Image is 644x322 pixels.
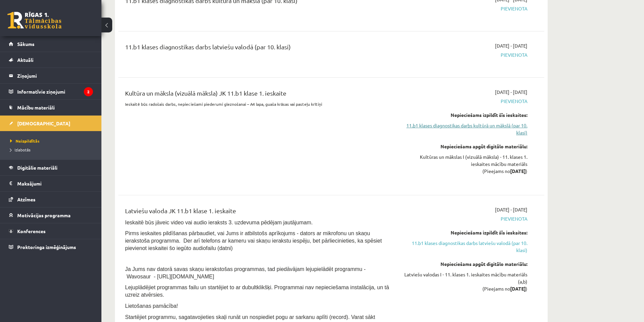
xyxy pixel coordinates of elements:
[17,104,55,110] span: Mācību materiāli
[9,239,93,255] a: Proktoringa izmēģinājums
[9,116,93,131] a: [DEMOGRAPHIC_DATA]
[400,261,527,268] div: Nepieciešams apgūt digitālo materiālu:
[9,176,93,191] a: Maksājumi
[17,244,76,250] span: Proktoringa izmēģinājums
[125,303,178,309] span: Lietošanas pamācība!
[9,52,93,68] a: Aktuāli
[17,176,93,191] legend: Maksājumi
[125,220,313,225] span: Ieskaitē būs jāveic video vai audio ieraksts 3. uzdevuma pēdējam jautājumam.
[400,5,527,12] span: Pievienota
[84,87,93,96] i: 2
[10,147,95,153] a: Izlabotās
[400,229,527,236] div: Nepieciešams izpildīt šīs ieskaites:
[400,51,527,58] span: Pievienota
[9,207,93,223] a: Motivācijas programma
[510,168,526,174] strong: [DATE]
[17,120,70,126] span: [DEMOGRAPHIC_DATA]
[125,42,390,55] div: 11.b1 klases diagnostikas darbs latviešu valodā (par 10. klasi)
[9,36,93,52] a: Sākums
[9,160,93,175] a: Digitālie materiāli
[510,286,526,292] strong: [DATE]
[400,98,527,105] span: Pievienota
[17,165,57,171] span: Digitālie materiāli
[400,271,527,292] div: Latviešu valodas I - 11. klases 1. ieskaites mācību materiāls (a,b) (Pieejams no )
[10,138,95,144] a: Neizpildītās
[17,41,34,47] span: Sākums
[495,89,527,96] span: [DATE] - [DATE]
[17,57,33,63] span: Aktuāli
[495,206,527,213] span: [DATE] - [DATE]
[125,101,390,107] p: Ieskaitē būs radošais darbs, nepieciešami piederumi gleznošanai – A4 lapa, guaša krāsas vai paste...
[10,147,30,152] span: Izlabotās
[17,68,93,83] legend: Ziņojumi
[400,215,527,222] span: Pievienota
[7,12,62,29] a: Rīgas 1. Tālmācības vidusskola
[495,42,527,49] span: [DATE] - [DATE]
[125,266,365,279] span: Ja Jums nav datorā savas skaņu ierakstošas programmas, tad piedāvājam lejupielādēt programmu - Wa...
[400,143,527,150] div: Nepieciešams apgūt digitālo materiālu:
[17,212,71,218] span: Motivācijas programma
[400,122,527,136] a: 11.b1 klases diagnostikas darbs kultūrā un mākslā (par 10. klasi)
[9,192,93,207] a: Atzīmes
[125,206,390,219] div: Latviešu valoda JK 11.b1 klase 1. ieskaite
[400,240,527,254] a: 11.b1 klases diagnostikas darbs latviešu valodā (par 10. klasi)
[9,100,93,115] a: Mācību materiāli
[17,228,46,234] span: Konferences
[9,223,93,239] a: Konferences
[125,230,382,251] span: Pirms ieskaites pildīšanas pārbaudiet, vai Jums ir atbilstošs aprīkojums - dators ar mikrofonu un...
[125,284,389,298] span: Lejuplādējiet programmas failu un startējiet to ar dubultklikšķi. Programmai nav nepieciešama ins...
[10,138,40,144] span: Neizpildītās
[17,84,93,99] legend: Informatīvie ziņojumi
[400,153,527,175] div: Kultūras un mākslas I (vizuālā māksla) - 11. klases 1. ieskaites mācību materiāls (Pieejams no )
[9,84,93,99] a: Informatīvie ziņojumi2
[17,196,35,202] span: Atzīmes
[125,89,390,101] div: Kultūra un māksla (vizuālā māksla) JK 11.b1 klase 1. ieskaite
[400,112,527,119] div: Nepieciešams izpildīt šīs ieskaites:
[9,68,93,83] a: Ziņojumi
